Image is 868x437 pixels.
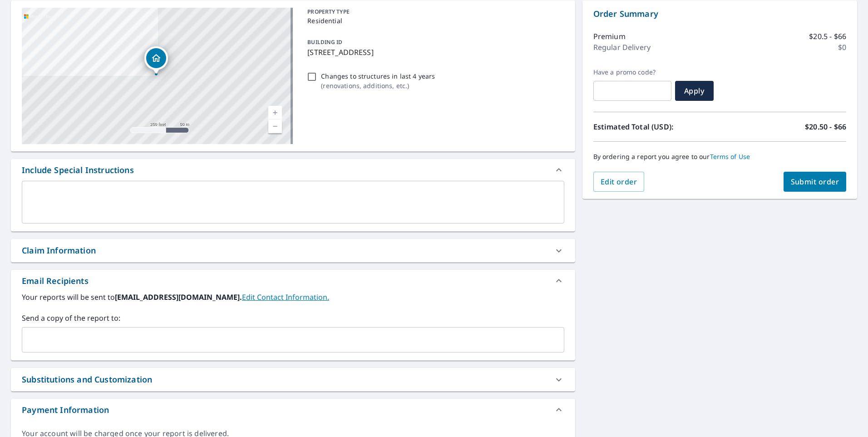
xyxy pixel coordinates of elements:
button: Edit order [593,172,645,192]
div: Include Special Instructions [22,164,134,176]
div: Email Recipients [11,270,575,292]
span: Apply [682,86,706,96]
div: Substitutions and Customization [11,368,575,391]
label: Your reports will be sent to [22,292,564,303]
p: [STREET_ADDRESS] [307,47,560,58]
a: Terms of Use [710,152,750,161]
p: Regular Delivery [593,42,651,53]
button: Apply [675,81,714,101]
span: Submit order [791,177,839,187]
div: Substitutions and Customization [22,373,152,386]
p: Order Summary [593,8,846,20]
b: [EMAIL_ADDRESS][DOMAIN_NAME]. [115,292,242,302]
div: Payment Information [11,399,575,421]
p: PROPERTY TYPE [307,8,560,16]
p: Premium [593,31,626,42]
div: Claim Information [22,244,96,257]
a: Current Level 17, Zoom In [268,106,282,119]
div: Email Recipients [22,275,89,287]
p: Residential [307,16,560,25]
button: Submit order [784,172,847,192]
p: ( renovations, additions, etc. ) [321,81,435,90]
p: BUILDING ID [307,38,342,46]
p: Estimated Total (USD): [593,121,720,132]
div: Include Special Instructions [11,159,575,181]
p: $0 [838,42,846,53]
div: Claim Information [11,239,575,262]
p: By ordering a report you agree to our [593,153,846,161]
p: Changes to structures in last 4 years [321,71,435,81]
label: Have a promo code? [593,68,671,76]
a: EditContactInfo [242,292,329,302]
label: Send a copy of the report to: [22,313,564,323]
p: $20.5 - $66 [809,31,846,42]
div: Payment Information [22,404,109,416]
a: Current Level 17, Zoom Out [268,119,282,133]
p: $20.50 - $66 [805,121,846,132]
div: Dropped pin, building 1, Residential property, 315 Hidden Lake Dr Fayetteville, GA 30215 [144,46,168,74]
span: Edit order [601,177,637,187]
